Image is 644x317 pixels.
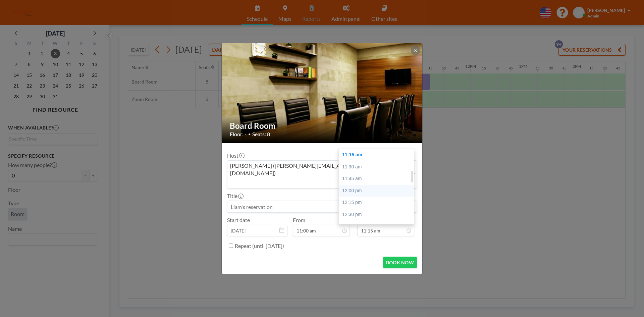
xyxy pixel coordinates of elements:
div: 12:00 pm [339,185,417,197]
span: Floor: - [230,131,247,138]
span: Seats: 8 [252,131,270,138]
input: Search for option [228,178,406,187]
img: 537.jpg [222,26,423,160]
div: 12:45 pm [339,220,417,232]
button: BOOK NOW [383,257,417,268]
label: From [293,217,305,223]
label: Start date [227,217,250,223]
span: • [248,131,251,137]
span: - [353,219,355,234]
div: 11:45 am [339,173,417,185]
label: Repeat (until [DATE]) [235,243,284,249]
div: 12:30 pm [339,209,417,221]
span: [PERSON_NAME] ([PERSON_NAME][EMAIL_ADDRESS][DOMAIN_NAME]) [229,162,405,177]
div: 11:15 am [339,149,417,161]
div: 12:15 pm [339,197,417,209]
label: Title [227,193,243,199]
h2: Board Room [230,121,415,131]
input: Liam's reservation [227,201,417,212]
div: 11:30 am [339,161,417,173]
div: Search for option [227,161,417,189]
label: Host [227,152,244,159]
